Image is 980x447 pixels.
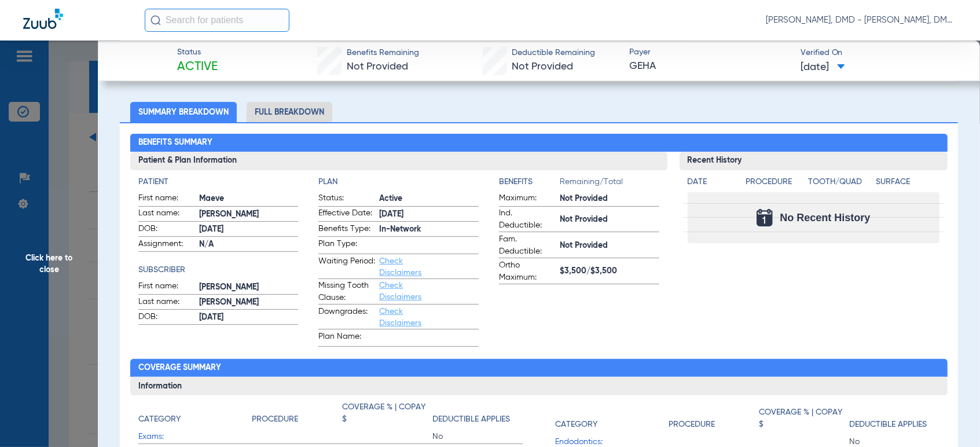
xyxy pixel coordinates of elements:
span: Last name: [138,296,195,310]
span: Not Provided [347,61,408,72]
h4: Procedure [746,176,804,188]
span: In-Network [379,223,479,236]
span: N/A [199,239,299,251]
span: Remaining/Total [560,176,659,192]
span: DOB: [138,311,195,325]
span: Not Provided [560,193,659,205]
iframe: Chat Widget [922,391,980,447]
span: Downgrades: [318,306,375,329]
a: Check Disclaimers [379,281,421,301]
h4: Surface [876,176,939,188]
h4: Procedure [252,413,298,426]
app-breakdown-title: Coverage % | Copay $ [759,401,849,435]
span: Ortho Maximum: [499,259,556,284]
span: First name: [138,280,195,294]
h4: Subscriber [138,264,299,276]
span: [PERSON_NAME] [199,208,299,221]
span: Maeve [199,193,299,205]
input: Search for patients [145,9,289,32]
app-breakdown-title: Date [688,176,736,192]
span: [DATE] [379,208,479,221]
h4: Deductible Applies [432,413,510,426]
img: Calendar [757,209,773,226]
h2: Coverage Summary [130,359,948,378]
li: Summary Breakdown [130,102,237,122]
span: [DATE] [199,223,299,236]
span: Effective Date: [318,207,375,221]
app-breakdown-title: Deductible Applies [849,401,939,435]
span: Active [379,193,479,205]
a: Check Disclaimers [379,307,421,327]
span: $3,500/$3,500 [560,265,659,277]
h4: Tooth/Quad [808,176,872,188]
span: Deductible Remaining [512,47,596,59]
span: Assignment: [138,238,195,252]
span: No Recent History [780,212,870,223]
span: Not Provided [560,240,659,252]
h2: Benefits Summary [130,134,948,152]
span: Payer [630,46,791,58]
span: [DATE] [199,312,299,324]
img: Zuub Logo [23,9,63,29]
span: [PERSON_NAME], DMD - [PERSON_NAME], DMD [766,14,957,26]
span: Not Provided [512,61,574,72]
span: Ind. Deductible: [499,207,556,232]
app-breakdown-title: Procedure [252,401,342,430]
span: [PERSON_NAME] [199,281,299,294]
span: First name: [138,192,195,206]
app-breakdown-title: Deductible Applies [432,401,523,430]
app-breakdown-title: Surface [876,176,939,192]
app-breakdown-title: Coverage % | Copay $ [342,401,432,430]
span: DOB: [138,223,195,237]
span: Missing Tooth Clause: [318,280,375,304]
h4: Patient [138,176,299,188]
span: Not Provided [560,214,659,226]
span: Maximum: [499,192,556,206]
span: [PERSON_NAME] [199,296,299,309]
h4: Plan [318,176,479,188]
span: Plan Type: [318,238,375,254]
span: Plan Name: [318,331,375,346]
a: Check Disclaimers [379,257,421,277]
li: Full Breakdown [247,102,332,122]
h4: Category [138,413,181,426]
span: Exams: [138,431,252,443]
app-breakdown-title: Benefits [499,176,560,192]
app-breakdown-title: Category [555,401,669,435]
h4: Procedure [669,419,715,431]
span: Verified On [801,47,961,59]
span: Fam. Deductible: [499,233,556,258]
h4: Coverage % | Copay $ [342,401,427,426]
span: [DATE] [801,60,845,75]
h4: Coverage % | Copay $ [759,406,843,431]
h3: Information [130,377,948,395]
img: Search Icon [151,15,161,25]
h3: Recent History [680,152,948,170]
span: Waiting Period: [318,255,375,279]
span: Benefits Remaining [347,47,419,59]
span: Active [177,59,218,75]
h4: Benefits [499,176,560,188]
app-breakdown-title: Category [138,401,252,430]
span: GEHA [630,59,791,74]
span: Status [177,46,218,58]
span: Status: [318,192,375,206]
h4: Date [688,176,736,188]
h4: Category [555,419,597,431]
app-breakdown-title: Procedure [746,176,804,192]
span: Last name: [138,207,195,221]
app-breakdown-title: Procedure [669,401,759,435]
h4: Deductible Applies [849,419,927,431]
span: Benefits Type: [318,223,375,237]
h3: Patient & Plan Information [130,152,667,170]
app-breakdown-title: Tooth/Quad [808,176,872,192]
span: No [432,431,523,442]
